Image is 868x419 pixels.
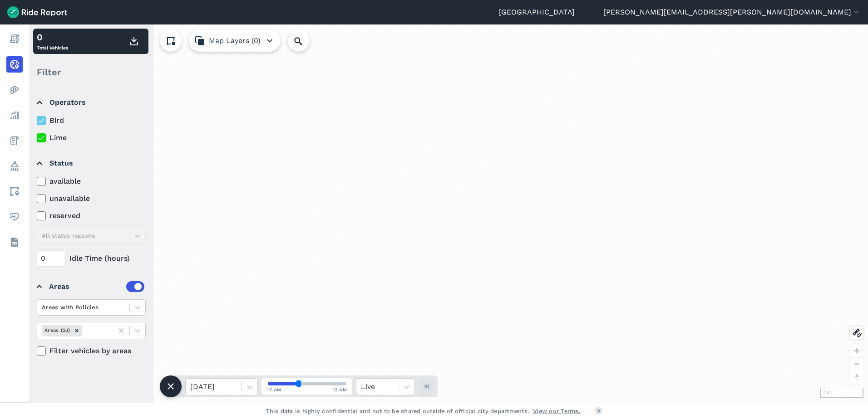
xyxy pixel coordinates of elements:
a: Analyze [6,107,23,123]
label: Filter vehicles by areas [37,346,146,356]
label: reserved [37,210,146,221]
a: [GEOGRAPHIC_DATA] [499,7,575,18]
label: Bird [37,115,146,126]
a: Datasets [6,234,23,250]
a: Health [6,209,23,225]
button: Map Layers (0) [189,30,281,52]
div: Filter [33,58,148,86]
div: Idle Time (hours) [37,250,146,267]
div: Areas (23) [42,325,72,336]
img: Ride Report [7,6,67,18]
button: [PERSON_NAME][EMAIL_ADDRESS][PERSON_NAME][DOMAIN_NAME] [603,7,861,18]
summary: Areas [37,274,144,299]
label: unavailable [37,193,146,204]
input: Search Location or Vehicles [288,30,324,52]
div: loading [29,24,868,403]
span: 12 AM [267,386,281,393]
summary: Status [37,151,144,176]
label: available [37,176,146,187]
a: Report [6,31,23,47]
a: Policy [6,158,23,174]
div: Areas [49,281,144,292]
div: 0 [37,30,68,44]
a: Heatmaps [6,82,23,98]
div: Total Vehicles [37,30,68,52]
label: Lime [37,132,146,143]
a: Areas [6,183,23,200]
a: Realtime [6,56,23,73]
a: View our Terms. [533,407,581,415]
div: Remove Areas (23) [72,325,82,336]
summary: Operators [37,90,144,115]
a: Fees [6,132,23,149]
span: 12 AM [333,386,347,393]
